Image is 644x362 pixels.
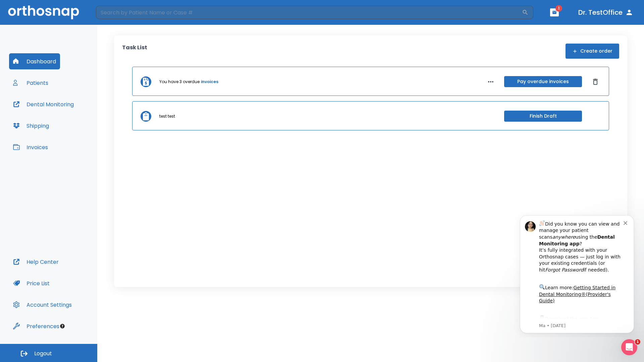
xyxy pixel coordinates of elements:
[9,96,78,112] button: Dental Monitoring
[576,6,636,18] button: Dr. TestOffice
[114,10,119,16] button: Dismiss notification
[9,139,52,155] button: Invoices
[201,79,218,85] a: invoices
[504,76,582,87] button: Pay overdue invoices
[96,6,522,19] input: Search by Patient Name or Case #
[566,44,619,59] button: Create order
[9,254,63,270] button: Help Center
[29,105,114,139] div: Download the app: | ​ Let us know if you need help getting started!
[122,44,147,59] p: Task List
[59,323,65,329] div: Tooltip anchor
[555,5,562,12] span: 1
[590,76,601,87] button: Dismiss
[159,113,175,119] p: test test
[159,79,200,85] p: You have 3 overdue
[635,339,640,345] span: 1
[504,111,582,122] button: Finish Draft
[9,118,53,134] button: Shipping
[9,75,52,91] button: Patients
[9,297,76,313] button: Account Settings
[9,53,60,69] button: Dashboard
[29,107,89,119] a: App Store
[29,114,114,120] p: Message from Ma, sent 6w ago
[8,5,79,19] img: Orthosnap
[510,209,644,337] iframe: Intercom notifications message
[9,275,54,291] button: Price List
[9,318,63,334] button: Preferences
[621,339,637,355] iframe: Intercom live chat
[34,350,52,357] span: Logout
